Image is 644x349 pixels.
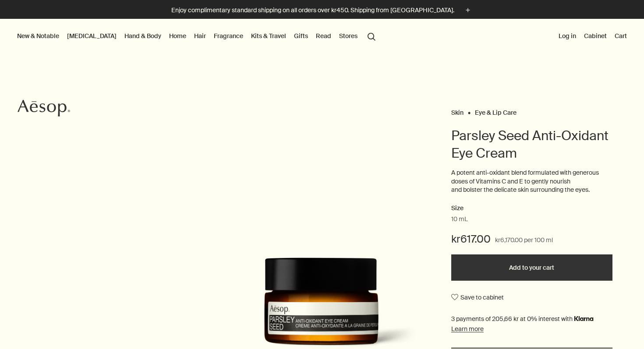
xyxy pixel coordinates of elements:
[167,30,188,42] a: Home
[613,30,629,42] button: Cart
[212,30,245,42] a: Fragrance
[364,28,379,44] button: Open search
[451,232,491,246] span: kr617.00
[65,30,118,42] a: [MEDICAL_DATA]
[171,5,473,15] button: Enjoy complimentary standard shipping on all orders over kr450. Shipping from [GEOGRAPHIC_DATA].
[451,127,612,162] h1: Parsley Seed Anti-Oxidant Eye Cream
[314,30,333,42] a: Read
[249,30,288,42] a: Kits & Travel
[15,30,61,42] button: New & Notable
[171,6,454,15] p: Enjoy complimentary standard shipping on all orders over kr450. Shipping from [GEOGRAPHIC_DATA].
[557,30,578,42] button: Log in
[557,19,629,54] nav: supplementary
[123,30,163,42] a: Hand & Body
[292,30,310,42] a: Gifts
[337,30,359,42] button: Stores
[18,99,70,117] svg: Aesop
[15,97,72,121] a: Aesop
[451,109,464,113] a: Skin
[451,169,612,194] p: A potent anti-oxidant blend formulated with generous doses of Vitamins C and E to gently nourish ...
[451,203,612,214] h2: Size
[451,215,468,224] span: 10 mL
[192,30,208,42] a: Hair
[495,235,553,246] span: kr6,170.00 per 100 ml
[15,19,379,54] nav: primary
[475,109,517,113] a: Eye & Lip Care
[582,30,609,42] a: Cabinet
[451,289,504,305] button: Save to cabinet
[451,254,612,281] button: Add to your cart - kr617.00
